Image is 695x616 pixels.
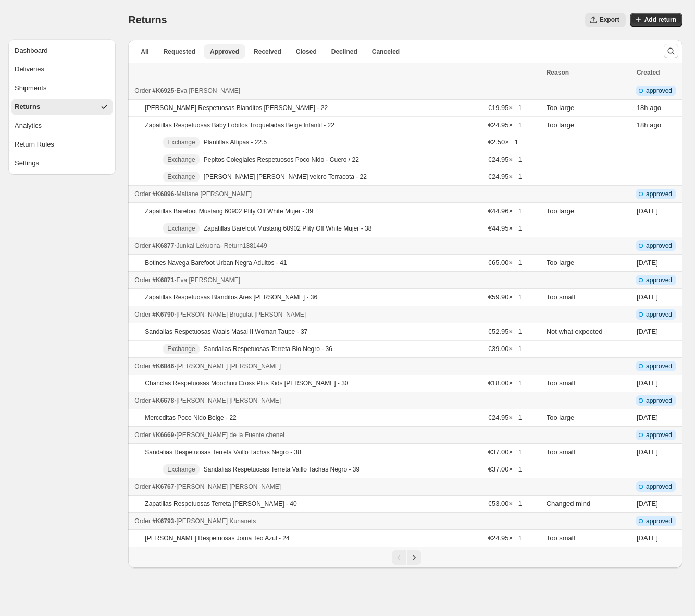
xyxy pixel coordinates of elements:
span: Order [134,517,151,525]
button: Next [407,550,421,565]
div: - [134,86,540,96]
td: ago [634,117,682,134]
time: Tuesday, September 2, 2025 at 5:16:37 PM [637,259,658,267]
span: #K6871 [152,276,174,284]
time: Thursday, September 4, 2025 at 5:45:55 PM [637,121,648,129]
td: Too large [543,409,634,427]
span: €24.95 × 1 [488,173,522,180]
span: approved [646,396,672,405]
span: Requested [164,47,195,56]
div: - [134,309,540,320]
span: €39.00 × 1 [488,345,522,353]
div: Deliveries [15,64,44,75]
span: Add return [644,16,676,24]
p: Zapatillas Barefoot Mustang 60902 Plity Off White Mujer - 39 [145,207,313,215]
button: Settings [11,155,113,172]
div: Shipments [15,83,46,93]
span: Order [134,242,151,249]
span: - Return 1381449 [220,242,267,249]
span: All [141,47,148,56]
p: Sandalias Respetuosas Terreta Vaillo Tachas Negro - 39 [204,465,360,474]
td: Too large [543,117,634,134]
button: Deliveries [11,61,113,78]
button: Return Rules [11,136,113,153]
button: Export [585,13,626,27]
div: Return Rules [15,139,54,150]
span: €44.96 × 1 [488,207,522,215]
td: Changed mind [543,496,634,513]
span: €65.00 × 1 [488,259,522,267]
span: €24.95 × 1 [488,534,522,542]
span: #K6790 [152,311,174,318]
span: €24.95 × 1 [488,155,522,163]
span: Closed [296,47,317,56]
button: Returns [11,99,113,115]
time: Thursday, September 4, 2025 at 5:45:55 PM [637,104,648,112]
span: Exchange [167,138,195,147]
div: - [134,395,540,406]
p: Chanclas Respetuosas Moochuu Cross Plus Kids [PERSON_NAME] - 30 [145,379,348,388]
p: Pepitos Colegiales Respetuosos Poco Nido - Cuero / 22 [204,155,359,164]
div: Analytics [15,120,42,131]
button: Add return [630,13,682,27]
span: Canceled [372,47,400,56]
p: Zapatillas Respetuosas Terreta [PERSON_NAME] - 40 [145,500,296,508]
span: [PERSON_NAME] [PERSON_NAME] [176,363,281,370]
p: Botines Navega Barefoot Urban Negra Adultos - 41 [145,259,287,267]
span: €24.95 × 1 [488,414,522,421]
span: Order [134,483,151,490]
p: Sandalias Respetuosas Terreta Bio Negro - 36 [204,345,332,353]
td: Too small [543,289,634,306]
span: Order [134,311,151,318]
span: Order [134,431,151,439]
span: approved [646,276,672,284]
div: Dashboard [15,45,48,56]
p: Sandalias Respetuosas Waals Masai II Woman Taupe - 37 [145,328,307,336]
span: Eva [PERSON_NAME] [176,87,240,94]
td: Too large [543,203,634,220]
span: Exchange [167,155,195,164]
p: Merceditas Poco Nido Beige - 22 [145,414,236,422]
div: Returns [15,102,40,112]
span: #K6877 [152,242,174,249]
p: [PERSON_NAME] Respetuosas Joma Teo Azul - 24 [145,534,289,542]
div: - [134,430,540,440]
span: [PERSON_NAME] Kunanets [176,517,256,525]
span: €37.00 × 1 [488,448,522,456]
span: Returns [128,14,167,26]
span: €59.90 × 1 [488,293,522,301]
td: Too large [543,100,634,117]
p: Plantillas Attipas - 22.5 [204,138,267,147]
div: - [134,189,540,199]
span: Eva [PERSON_NAME] [176,276,240,284]
span: approved [646,190,672,198]
span: approved [646,362,672,370]
span: Order [134,363,151,370]
span: approved [646,241,672,250]
td: Too large [543,255,634,272]
button: Shipments [11,80,113,96]
span: €44.95 × 1 [488,224,522,232]
span: Junkal Lekuona [176,242,220,249]
span: Created [637,69,660,76]
span: approved [646,87,672,95]
td: Not what expected [543,323,634,341]
span: Reason [547,69,569,76]
span: Exchange [167,224,195,233]
span: €52.95 × 1 [488,328,522,335]
div: - [134,275,540,285]
time: Tuesday, September 2, 2025 at 5:02:53 PM [637,293,658,301]
span: #K6925 [152,87,174,94]
span: €18.00 × 1 [488,379,522,387]
div: Settings [15,158,39,168]
p: Sandalias Respetuosas Terreta Vaillo Tachas Negro - 38 [145,448,301,456]
span: [PERSON_NAME] [PERSON_NAME] [176,397,281,404]
span: #K6846 [152,363,174,370]
td: Too small [543,530,634,547]
time: Thursday, August 28, 2025 at 4:45:01 PM [637,500,658,508]
button: Analytics [11,117,113,134]
span: Exchange [167,345,195,353]
span: #K6669 [152,431,174,439]
span: #K6678 [152,397,174,404]
div: - [134,481,540,492]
